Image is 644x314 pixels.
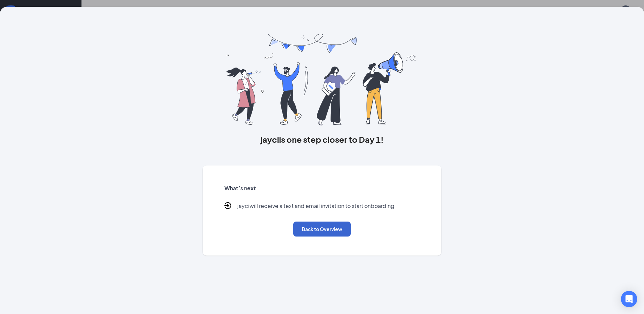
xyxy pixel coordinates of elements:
p: jayci will receive a text and email invitation to start onboarding [237,202,394,211]
img: you are all set [226,34,418,125]
h5: What’s next [224,185,420,192]
div: Open Intercom Messenger [621,291,637,307]
button: Back to Overview [293,222,351,237]
h3: jayci is one step closer to Day 1! [203,134,442,145]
